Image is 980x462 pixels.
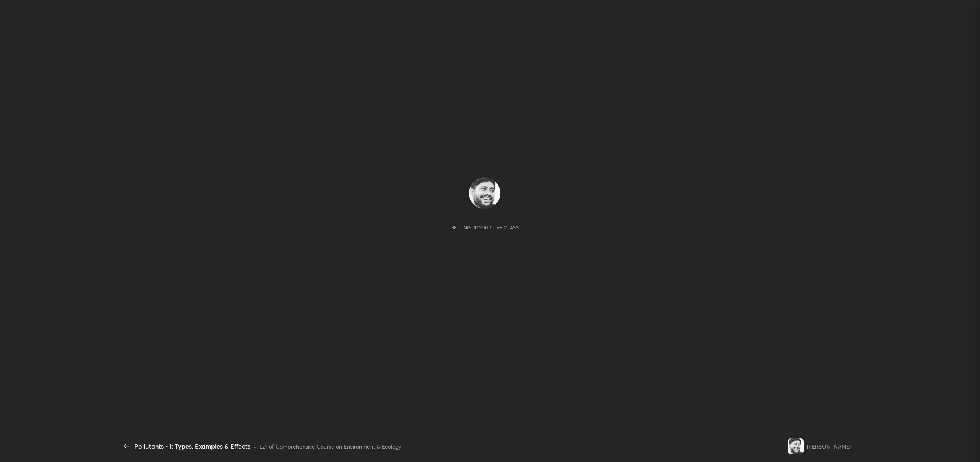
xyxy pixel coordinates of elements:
div: • [254,442,256,451]
div: [PERSON_NAME] [807,442,851,451]
div: Setting up your live class [451,225,519,231]
img: 8a00575793784efba19b0fb88d013578.jpg [788,438,804,454]
div: Pollutants - I: Types, Examples & Effects [134,442,250,451]
img: 8a00575793784efba19b0fb88d013578.jpg [469,177,500,209]
div: L21 of Comprehensive Course on Environment & Ecology [259,442,401,451]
